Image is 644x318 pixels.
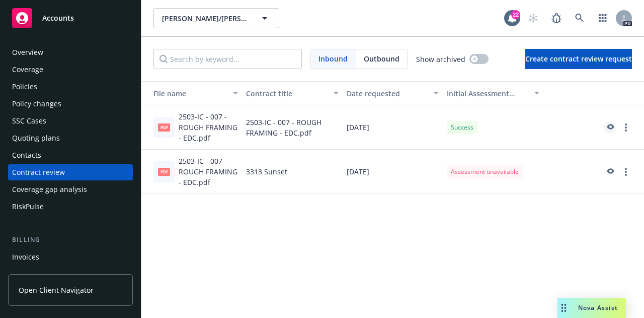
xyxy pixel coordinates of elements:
span: Initial Assessment Status [447,89,509,109]
span: Success [451,123,473,132]
div: 22 [511,10,520,19]
div: Toggle SortBy [145,88,227,99]
a: RiskPulse [8,199,133,215]
span: Inbound [318,53,348,64]
input: Search by keyword... [153,49,302,69]
a: Coverage gap analysis [8,181,133,198]
span: Assessment unavailable [451,167,519,176]
span: pdf [158,123,170,131]
div: File name [145,88,227,99]
a: preview [604,121,616,134]
span: Outbound [356,49,408,69]
div: Contacts [12,147,41,163]
button: Nova Assist [557,298,626,318]
div: Quoting plans [12,130,60,146]
a: Search [570,8,590,28]
div: Invoices [12,249,39,265]
span: Initial Assessment Status [447,89,515,109]
a: more [620,121,632,134]
a: Coverage [8,61,133,78]
a: Quoting plans [8,130,133,146]
span: Outbound [364,53,399,64]
span: Accounts [42,14,74,22]
div: Billing [8,235,133,245]
div: 3313 Sunset [242,150,343,194]
div: [DATE] [343,150,443,194]
div: Overview [12,44,43,60]
a: SSC Cases [8,113,133,129]
a: Contract review [8,164,133,180]
div: Policy changes [12,96,61,112]
div: Policies [12,79,37,95]
span: Inbound [310,49,356,69]
div: 2503-IC - 007 - ROUGH FRAMING - EDC.pdf [179,111,238,143]
div: 2503-IC - 007 - ROUGH FRAMING - EDC.pdf [242,105,343,150]
a: Policy changes [8,96,133,112]
div: 2503-IC - 007 - ROUGH FRAMING - EDC.pdf [179,156,238,187]
a: Policies [8,79,133,95]
a: Contacts [8,147,133,163]
div: Contract title [246,88,328,99]
div: Date requested [347,88,428,99]
div: Toggle SortBy [447,88,528,99]
div: Contract review [12,164,65,180]
a: Report a Bug [546,8,567,28]
div: Drag to move [557,298,570,318]
div: [DATE] [343,105,443,150]
a: preview [604,166,616,178]
span: pdf [158,168,170,175]
div: SSC Cases [12,113,46,129]
a: Accounts [8,4,133,32]
a: more [620,166,632,178]
div: RiskPulse [12,199,44,215]
span: [PERSON_NAME]/[PERSON_NAME] Construction, Inc. [162,13,249,24]
div: Coverage [12,61,43,78]
button: [PERSON_NAME]/[PERSON_NAME] Construction, Inc. [153,8,279,28]
span: Nova Assist [578,303,618,312]
button: Create contract review request [525,49,632,69]
a: Overview [8,44,133,60]
button: Date requested [343,81,443,105]
a: Invoices [8,249,133,265]
span: Create contract review request [525,54,632,63]
div: Coverage gap analysis [12,181,87,198]
a: Switch app [593,8,613,28]
a: Start snowing [523,8,543,28]
button: Contract title [242,81,343,105]
span: Show archived [416,54,465,65]
span: Open Client Navigator [19,285,94,295]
